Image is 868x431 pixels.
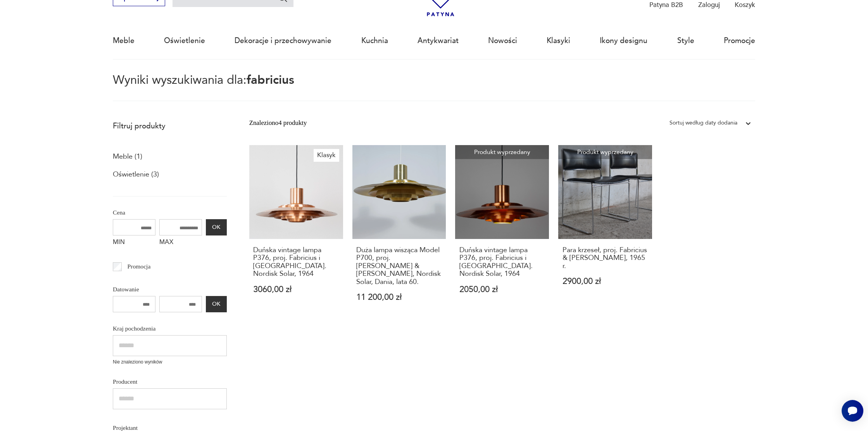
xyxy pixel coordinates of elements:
h3: Duńska vintage lampa P376, proj. Fabricius i [GEOGRAPHIC_DATA]. Nordisk Solar, 1964 [459,246,545,278]
p: Wyniki wyszukiwania dla: [113,74,755,101]
iframe: Smartsupp widget button [842,400,863,422]
a: Meble (1) [113,150,142,163]
p: 11 200,00 zł [356,293,442,301]
a: Duża lampa wisząca Model P700, proj. Preben Fabricius & Jørgen Kastholm, Nordisk Solar, Dania, la... [352,145,446,320]
p: 3060,00 zł [253,286,338,294]
h3: Duża lampa wisząca Model P700, proj. [PERSON_NAME] & [PERSON_NAME], Nordisk Solar, Dania, lata 60. [356,246,442,286]
a: Ikony designu [600,23,647,59]
p: Koszyk [735,0,755,9]
p: Cena [113,208,227,218]
button: OK [206,296,227,312]
p: 2900,00 zł [563,277,648,286]
div: Znaleziono 4 produkty [249,118,307,128]
button: OK [206,219,227,235]
h3: Duńska vintage lampa P376, proj. Fabricius i [GEOGRAPHIC_DATA]. Nordisk Solar, 1964 [253,246,338,278]
p: Promocja [128,261,151,272]
a: Klasyki [547,23,570,59]
a: Produkt wyprzedanyPara krzeseł, proj. Fabricius & Kastholm, 1965 r.Para krzeseł, proj. Fabricius ... [558,145,652,320]
a: Oświetlenie [164,23,205,59]
a: Dekoracje i przechowywanie [235,23,331,59]
p: Datowanie [113,284,227,294]
span: fabricius [247,72,294,88]
h3: Para krzeseł, proj. Fabricius & [PERSON_NAME], 1965 r. [563,246,648,270]
a: Nowości [488,23,517,59]
label: MAX [159,235,202,250]
p: Zaloguj [698,0,720,9]
p: Producent [113,377,227,387]
p: Filtruj produkty [113,121,227,131]
a: Style [677,23,694,59]
a: Antykwariat [418,23,459,59]
p: Nie znaleziono wyników [113,358,227,366]
div: Sortuj według daty dodania [670,118,737,128]
a: Kuchnia [361,23,388,59]
p: Patyna B2B [649,0,683,9]
a: Meble [113,23,135,59]
label: MIN [113,235,155,250]
a: Oświetlenie (3) [113,168,159,181]
a: Produkt wyprzedanyDuńska vintage lampa P376, proj. Fabricius i Kastholm. Nordisk Solar, 1964Duńsk... [455,145,549,320]
a: KlasykDuńska vintage lampa P376, proj. Fabricius i Kastholm. Nordisk Solar, 1964Duńska vintage la... [249,145,343,320]
p: Kraj pochodzenia [113,324,227,334]
a: Promocje [724,23,755,59]
p: 2050,00 zł [459,286,545,294]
